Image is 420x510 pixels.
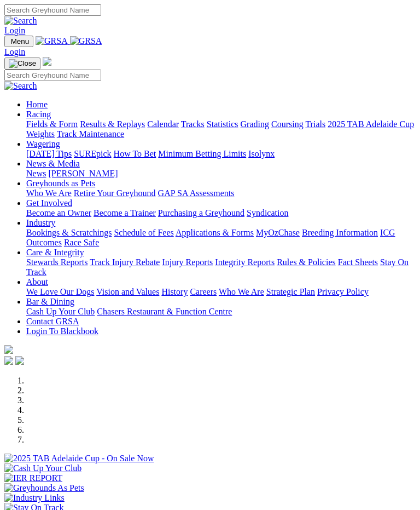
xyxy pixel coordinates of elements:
a: Syndication [247,208,288,217]
img: logo-grsa-white.png [43,57,51,66]
a: Coursing [271,119,304,129]
input: Search [4,70,101,81]
a: Racing [26,110,51,119]
a: [PERSON_NAME] [48,169,118,178]
a: Chasers Restaurant & Function Centre [97,307,232,316]
a: Tracks [181,119,205,129]
a: Industry [26,218,55,227]
a: Login To Blackbook [26,326,98,336]
a: Contact GRSA [26,317,79,326]
a: Grading [241,119,269,129]
a: Login [4,26,25,35]
a: Rules & Policies [277,257,336,267]
a: Track Maintenance [57,129,124,139]
a: Isolynx [248,149,275,158]
button: Toggle navigation [4,36,33,47]
a: News & Media [26,159,80,168]
a: Stay On Track [26,257,409,277]
a: Applications & Forms [176,228,254,237]
img: twitter.svg [15,356,24,365]
div: Greyhounds as Pets [26,188,416,198]
img: Close [9,59,36,68]
img: Greyhounds As Pets [4,483,84,493]
img: Search [4,81,37,91]
span: Menu [11,37,29,45]
a: Stewards Reports [26,257,87,267]
a: Vision and Values [96,287,159,296]
a: [DATE] Tips [26,149,72,158]
a: Injury Reports [162,257,213,267]
img: logo-grsa-white.png [4,345,13,354]
img: GRSA [36,36,68,46]
a: We Love Our Dogs [26,287,94,296]
a: Greyhounds as Pets [26,179,95,188]
a: SUREpick [74,149,111,158]
a: How To Bet [114,149,156,158]
a: Privacy Policy [317,287,369,296]
img: 2025 TAB Adelaide Cup - On Sale Now [4,454,154,463]
a: Bookings & Scratchings [26,228,112,237]
div: Wagering [26,149,416,159]
img: GRSA [70,36,102,46]
img: IER REPORT [4,473,62,483]
a: Who We Are [26,188,72,198]
img: Cash Up Your Club [4,463,81,473]
a: Become an Owner [26,208,91,217]
img: Search [4,16,37,26]
a: Wagering [26,139,60,148]
a: History [161,287,188,296]
a: Login [4,47,25,56]
div: Bar & Dining [26,307,416,317]
a: MyOzChase [256,228,300,237]
div: About [26,287,416,297]
button: Toggle navigation [4,58,40,70]
a: News [26,169,46,178]
a: Statistics [207,119,238,129]
a: Home [26,100,48,109]
a: Weights [26,129,55,139]
a: Fields & Form [26,119,78,129]
a: Results & Replays [80,119,145,129]
div: Care & Integrity [26,257,416,277]
input: Search [4,4,101,16]
div: Industry [26,228,416,248]
a: Who We Are [219,287,264,296]
a: Breeding Information [302,228,378,237]
a: Calendar [147,119,179,129]
a: Cash Up Your Club [26,307,95,316]
a: Strategic Plan [266,287,315,296]
a: Trials [305,119,325,129]
a: Track Injury Rebate [90,257,160,267]
a: Purchasing a Greyhound [158,208,244,217]
a: Race Safe [64,238,99,247]
a: Bar & Dining [26,297,74,306]
a: Become a Trainer [94,208,156,217]
a: Care & Integrity [26,248,84,257]
a: About [26,277,48,286]
div: News & Media [26,169,416,179]
a: Fact Sheets [338,257,378,267]
a: GAP SA Assessments [158,188,235,198]
div: Get Involved [26,208,416,218]
div: Racing [26,119,416,139]
a: ICG Outcomes [26,228,395,247]
img: facebook.svg [4,356,13,365]
a: Schedule of Fees [114,228,173,237]
a: Careers [190,287,217,296]
a: Minimum Betting Limits [158,149,246,158]
a: Get Involved [26,198,72,208]
img: Industry Links [4,493,65,503]
a: 2025 TAB Adelaide Cup [328,119,414,129]
a: Retire Your Greyhound [74,188,156,198]
a: Integrity Reports [215,257,275,267]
